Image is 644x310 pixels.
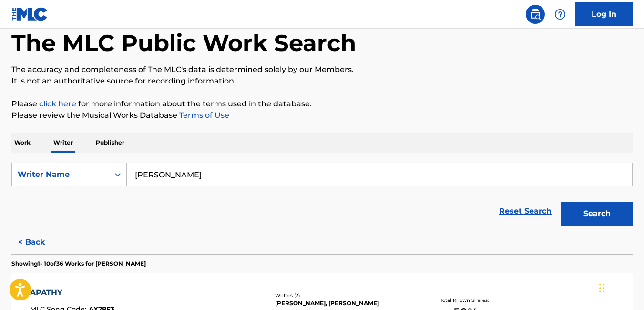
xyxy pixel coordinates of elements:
[177,111,229,120] a: Terms of Use
[51,133,76,153] p: Writer
[430,15,644,310] iframe: Chat Widget
[11,230,69,254] button: < Back
[11,259,146,268] p: Showing 1 - 10 of 36 Works for [PERSON_NAME]
[11,64,633,75] p: The accuracy and completeness of The MLC's data is determined solely by our Members.
[599,274,605,302] div: Drag
[530,9,541,20] img: search
[30,287,114,299] div: APATHY
[11,29,356,57] h1: The MLC Public Work Search
[275,299,413,308] div: [PERSON_NAME], [PERSON_NAME]
[93,133,127,153] p: Publisher
[575,2,633,26] a: Log In
[11,110,633,121] p: Please review the Musical Works Database
[11,7,48,21] img: MLC Logo
[11,133,33,153] p: Work
[39,99,76,108] a: click here
[526,5,545,24] a: Public Search
[554,9,566,20] img: help
[11,98,633,110] p: Please for more information about the terms used in the database.
[18,169,103,180] div: Writer Name
[11,75,633,87] p: It is not an authoritative source for recording information.
[551,5,570,24] div: Help
[11,163,633,230] form: Search Form
[275,292,413,299] div: Writers ( 2 )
